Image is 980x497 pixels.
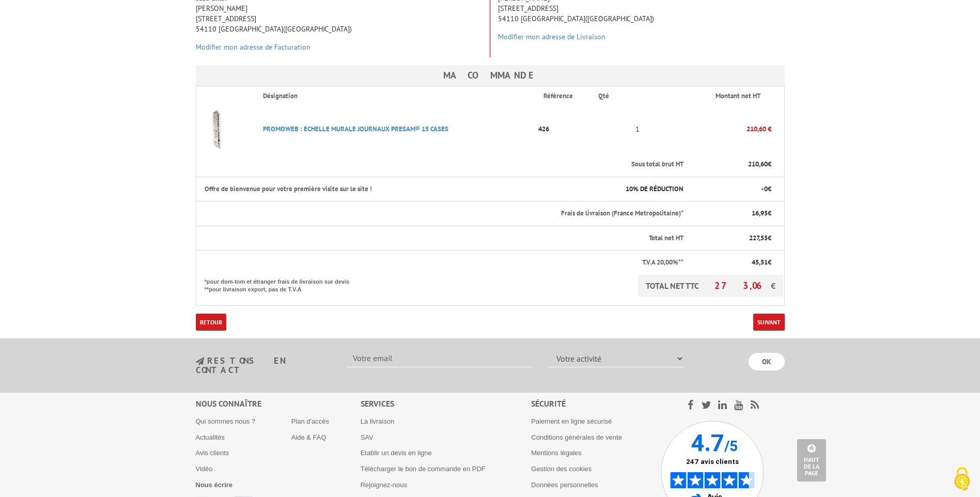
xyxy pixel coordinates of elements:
[531,433,622,441] a: Conditions générales de vente
[638,275,783,297] p: TOTAL NET TTC €
[196,481,233,489] a: Nous écrire
[531,481,598,489] a: Données personnelles
[196,152,685,177] th: Sous total brut HT
[196,42,310,52] a: Modifier mon adresse de Facturation
[361,481,407,489] a: Rejoignez-nous
[531,417,612,425] a: Paiement en ligne sécurisé
[693,184,771,194] p: - €
[693,234,771,243] p: €
[531,449,582,457] a: Mentions légales
[196,398,361,410] div: Nous connaître
[361,398,532,410] div: Services
[626,184,633,193] span: 10
[498,32,605,41] a: Modifier mon adresse de Livraison
[196,357,204,366] img: newsletter.jpg
[753,314,785,331] a: Suivant
[205,275,360,294] p: *pour dom-tom et étranger frais de livraison sur devis **pour livraison export, pas de T.V.A
[361,465,486,473] a: Télécharger le bon de commande en PDF
[752,258,768,267] span: 45,51
[291,417,329,425] a: Plan d'accès
[693,258,771,268] p: €
[347,350,533,367] input: Votre email
[531,398,661,410] div: Sécurité
[205,258,684,268] p: T.V.A 20,00%**
[764,184,768,193] span: 0
[685,120,771,138] p: 210,60 €
[196,177,590,201] th: Offre de bienvenue pour votre première visite sur le site !
[361,433,374,441] a: SAV
[693,209,771,219] p: €
[590,86,685,106] th: Qté
[749,234,768,242] span: 227,55
[749,353,785,370] input: OK
[752,209,768,218] span: 16,95
[291,433,326,441] a: Aide & FAQ
[196,201,685,226] th: Frais de livraison (France Metropolitaine)*
[531,465,592,473] a: Gestion des cookies
[196,417,256,425] a: Qui sommes nous ?
[196,465,213,473] a: Vidéo
[263,125,448,133] a: PROMOWEB : ECHELLE MURALE JOURNAUX PRESAM® 15 CASES
[361,449,432,457] a: Etablir un devis en ligne
[535,120,590,138] p: 426
[196,314,226,331] a: Retour
[255,86,535,106] th: Désignation
[196,356,332,375] h3: restons en contact
[714,279,771,291] span: 273,06
[196,226,685,251] th: Total net HT
[196,108,238,150] img: PROMOWEB : ECHELLE MURALE JOURNAUX PRESAM® 15 CASES
[693,160,771,169] p: €
[949,466,975,492] img: Cookies (fenêtre modale)
[590,106,685,152] td: 1
[196,433,225,441] a: Actualités
[693,91,783,101] p: Montant net HT
[748,160,768,168] span: 210,60
[944,462,980,497] button: Cookies (fenêtre modale)
[598,184,683,194] p: % DE RÉDUCTION
[535,86,590,106] th: Référence
[196,65,785,86] h3: Ma commande
[361,417,395,425] a: La livraison
[196,449,229,457] a: Avis clients
[797,439,826,482] a: Haut de la page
